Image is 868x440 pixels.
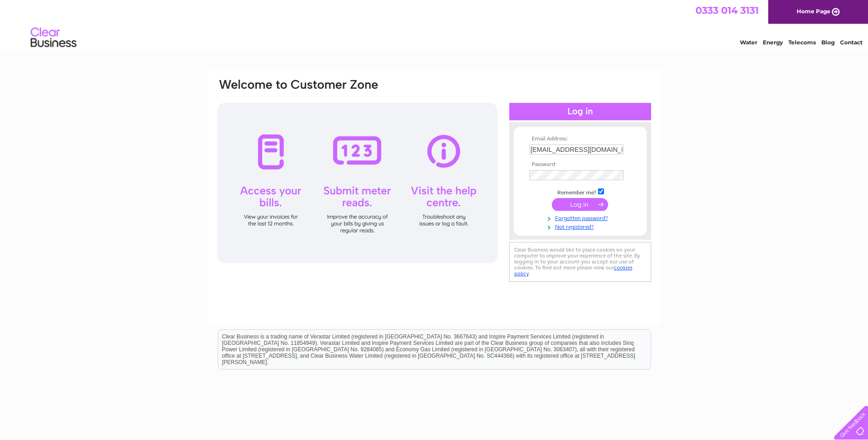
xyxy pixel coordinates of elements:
[788,39,816,46] a: Telecoms
[509,242,651,282] div: Clear Business would like to place cookies on your computer to improve your experience of the sit...
[840,39,863,46] a: Contact
[529,213,633,222] a: Forgotten password?
[763,39,783,46] a: Energy
[529,222,633,231] a: Not registered?
[740,39,757,46] a: Water
[527,161,633,168] th: Password:
[527,136,633,142] th: Email Address:
[527,187,633,196] td: Remember me?
[514,264,632,277] a: cookies policy
[30,24,77,52] img: logo.png
[218,5,651,44] div: Clear Business is a trading name of Verastar Limited (registered in [GEOGRAPHIC_DATA] No. 3667643...
[695,5,759,16] a: 0333 014 3131
[821,39,835,46] a: Blog
[552,198,608,211] input: Submit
